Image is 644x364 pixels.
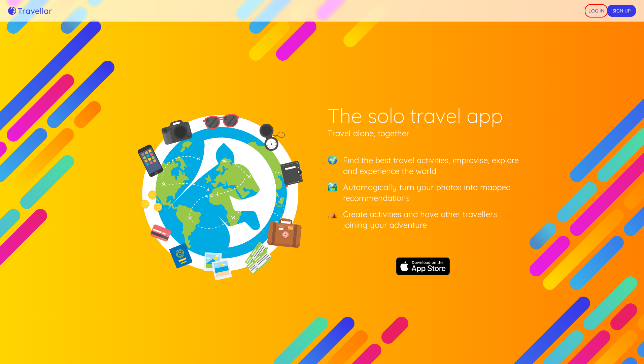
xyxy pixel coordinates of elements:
[134,105,309,280] img: loading image
[343,182,519,203] h2: Automagically turn your photos into mapped recommendations
[328,128,519,139] h2: Travel alone, together
[328,182,338,203] span: 🏞️
[396,257,450,275] img: The solo travel app
[607,5,636,17] button: Sign up
[343,209,519,230] h2: Create activities and have other travellers joining your adventure
[8,7,52,15] a: Travellar
[328,209,338,230] span: ⛺
[328,155,338,176] span: 🌍
[328,103,519,128] h1: The solo travel app
[18,7,52,15] h5: Travellar
[343,155,519,176] h2: Find the best travel activities, improvise, explore and experience the world
[585,5,607,17] button: Log in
